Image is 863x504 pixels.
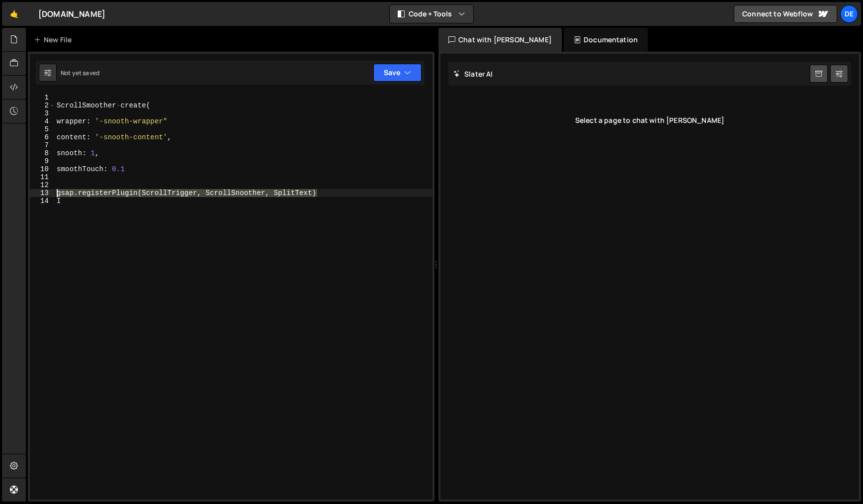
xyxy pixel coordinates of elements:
div: 10 [30,165,55,173]
div: New File [34,35,76,45]
a: 🤙 [2,2,26,26]
div: 3 [30,109,55,117]
button: Code + Tools [390,5,473,23]
h2: Slater AI [453,69,493,79]
div: 4 [30,117,55,125]
div: 5 [30,125,55,133]
div: 11 [30,173,55,181]
div: 7 [30,141,55,149]
a: Connect to Webflow [734,5,837,23]
div: Chat with [PERSON_NAME] [438,28,562,52]
a: De [840,5,858,23]
div: Not yet saved [61,69,99,77]
div: [DOMAIN_NAME] [38,8,105,20]
div: 9 [30,157,55,165]
div: 2 [30,101,55,109]
div: 1 [30,94,55,101]
div: 6 [30,133,55,141]
div: 14 [30,197,55,205]
div: Documentation [564,28,648,52]
button: Save [373,64,422,82]
div: 8 [30,149,55,157]
div: 13 [30,189,55,197]
div: Select a page to chat with [PERSON_NAME] [448,101,851,140]
div: 12 [30,181,55,189]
